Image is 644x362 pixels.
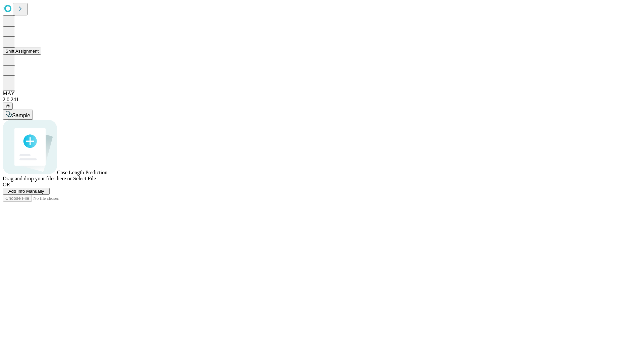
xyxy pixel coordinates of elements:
[3,188,50,195] button: Add Info Manually
[3,103,13,110] button: @
[3,182,10,187] span: OR
[5,104,10,109] span: @
[3,97,641,103] div: 2.0.241
[3,48,41,55] button: Shift Assignment
[57,170,107,175] span: Case Length Prediction
[73,176,96,181] span: Select File
[8,189,44,194] span: Add Info Manually
[12,113,30,118] span: Sample
[3,110,33,120] button: Sample
[3,90,641,97] div: MAY
[3,176,72,181] span: Drag and drop your files here or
